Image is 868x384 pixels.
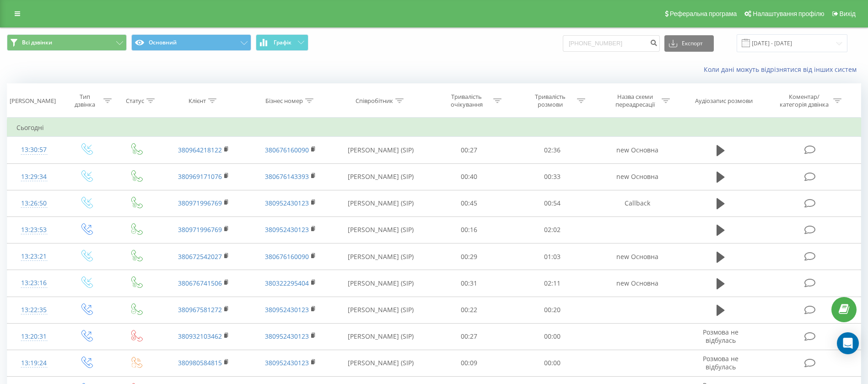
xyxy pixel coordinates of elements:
div: Статус [126,97,144,105]
td: [PERSON_NAME] (SIP) [334,190,427,216]
div: Аудіозапис розмови [695,97,753,105]
a: Коли дані можуть відрізнятися вiд інших систем [704,65,861,74]
td: 00:40 [427,163,511,190]
div: Тривалість очікування [442,93,491,108]
div: 13:23:53 [16,221,51,239]
div: Тип дзвінка [69,93,101,108]
span: Налаштування профілю [753,10,824,17]
td: 02:11 [511,270,594,297]
div: 13:26:50 [16,195,51,212]
div: 13:30:57 [16,141,51,159]
div: Співробітник [356,97,393,105]
td: [PERSON_NAME] (SIP) [334,350,427,376]
td: 00:22 [427,297,511,323]
td: Сьогодні [7,119,861,137]
button: Всі дзвінки [7,34,127,51]
button: Графік [256,34,308,51]
div: 13:29:34 [16,168,51,186]
td: 01:03 [511,243,594,270]
div: Бізнес номер [265,97,303,105]
div: 13:23:16 [16,274,51,292]
a: 380932103462 [178,332,222,341]
div: 13:20:31 [16,328,51,346]
div: Коментар/категорія дзвінка [777,93,831,108]
a: 380967581272 [178,305,222,314]
td: [PERSON_NAME] (SIP) [334,137,427,163]
td: 00:00 [511,323,594,350]
td: [PERSON_NAME] (SIP) [334,243,427,270]
input: Пошук за номером [563,35,660,52]
div: Тривалість розмови [526,93,575,108]
td: [PERSON_NAME] (SIP) [334,163,427,190]
a: 380980584815 [178,358,222,367]
td: 00:45 [427,190,511,216]
span: Вихід [840,10,856,17]
span: Графік [274,39,291,46]
button: Експорт [664,35,714,52]
td: 00:27 [427,323,511,350]
div: 13:22:35 [16,301,51,319]
span: Реферальна програма [670,10,737,17]
td: new Основна [594,270,680,297]
a: 380952430123 [265,225,309,234]
div: [PERSON_NAME] [10,97,56,105]
a: 380952430123 [265,305,309,314]
td: 00:33 [511,163,594,190]
td: 02:02 [511,216,594,243]
td: [PERSON_NAME] (SIP) [334,216,427,243]
a: 380676741506 [178,279,222,287]
a: 380322295404 [265,279,309,287]
a: 380676143393 [265,172,309,181]
td: 00:29 [427,243,511,270]
td: new Основна [594,137,680,163]
td: new Основна [594,163,680,190]
a: 380971996769 [178,225,222,234]
a: 380964218122 [178,146,222,154]
td: 02:36 [511,137,594,163]
td: [PERSON_NAME] (SIP) [334,270,427,297]
a: 380969171076 [178,172,222,181]
td: Callback [594,190,680,216]
div: 13:19:24 [16,354,51,372]
div: Клієнт [189,97,206,105]
div: Open Intercom Messenger [837,332,859,354]
div: Назва схеми переадресації [610,93,659,108]
td: 00:09 [427,350,511,376]
a: 380676160090 [265,146,309,154]
td: 00:31 [427,270,511,297]
td: new Основна [594,243,680,270]
td: 00:20 [511,297,594,323]
td: 00:00 [511,350,594,376]
td: [PERSON_NAME] (SIP) [334,297,427,323]
a: 380676160090 [265,252,309,261]
span: Розмова не відбулась [703,328,739,345]
div: 13:23:21 [16,248,51,265]
td: 00:16 [427,216,511,243]
a: 380971996769 [178,199,222,207]
a: 380952430123 [265,358,309,367]
td: 00:27 [427,137,511,163]
td: [PERSON_NAME] (SIP) [334,323,427,350]
button: Основний [131,34,251,51]
a: 380952430123 [265,199,309,207]
td: 00:54 [511,190,594,216]
span: Розмова не відбулась [703,354,739,371]
a: 380672542027 [178,252,222,261]
span: Всі дзвінки [22,39,52,46]
a: 380952430123 [265,332,309,341]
